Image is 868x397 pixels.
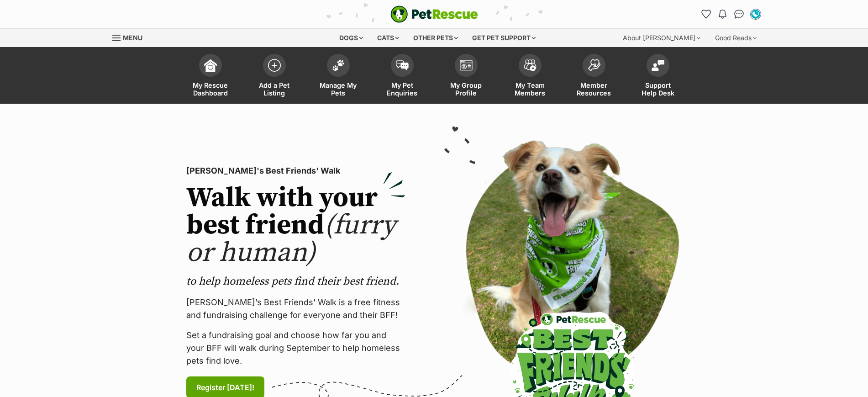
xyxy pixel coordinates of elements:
div: Cats [371,29,405,47]
a: Support Help Desk [626,49,690,104]
a: Add a Pet Listing [242,49,306,104]
img: Sayla Kimber profile pic [751,10,760,19]
div: Dogs [333,29,369,47]
p: [PERSON_NAME]’s Best Friends' Walk is a free fitness and fundraising challenge for everyone and t... [186,296,405,322]
div: Good Reads [709,29,763,47]
div: About [PERSON_NAME] [616,29,707,47]
ul: Account quick links [699,7,763,21]
span: My Group Profile [446,81,487,97]
p: [PERSON_NAME]'s Best Friends' Walk [186,164,405,177]
span: Manage My Pets [318,81,359,97]
a: Menu [112,29,149,45]
span: Menu [123,34,142,42]
img: dashboard-icon-eb2f2d2d3e046f16d808141f083e7271f6b2e854fb5c12c21221c1fb7104beca.svg [204,59,217,72]
a: Member Resources [562,49,626,104]
span: (furry or human) [186,208,396,270]
span: Support Help Desk [637,81,679,97]
a: My Group Profile [434,49,498,104]
button: My account [748,7,763,21]
img: add-pet-listing-icon-0afa8454b4691262ce3f59096e99ab1cd57d4a30225e0717b998d2c9b9846f56.svg [268,59,281,72]
a: My Rescue Dashboard [179,49,242,104]
span: My Pet Enquiries [382,81,423,97]
a: Manage My Pets [306,49,370,104]
img: group-profile-icon-3fa3cf56718a62981997c0bc7e787c4b2cf8bcc04b72c1350f741eb67cf2f40e.svg [460,60,473,71]
img: notifications-46538b983faf8c2785f20acdc204bb7945ddae34d4c08c2a6579f10ce5e182be.svg [719,10,726,19]
a: My Team Members [498,49,562,104]
a: Favourites [699,7,714,21]
span: My Team Members [510,81,551,97]
img: logo-e224e6f780fb5917bec1dbf3a21bbac754714ae5b6737aabdf751b685950b380.svg [390,5,478,23]
h2: Walk with your best friend [186,185,405,267]
span: Add a Pet Listing [254,81,295,97]
div: Get pet support [466,29,542,47]
span: My Rescue Dashboard [190,81,231,97]
span: Member Resources [573,81,615,97]
a: My Pet Enquiries [370,49,434,104]
div: Other pets [407,29,464,47]
img: team-members-icon-5396bd8760b3fe7c0b43da4ab00e1e3bb1a5d9ba89233759b79545d2d3fc5d0d.svg [524,59,537,71]
a: PetRescue [390,5,478,23]
img: pet-enquiries-icon-7e3ad2cf08bfb03b45e93fb7055b45f3efa6380592205ae92323e6603595dc1f.svg [396,60,409,70]
p: Set a fundraising goal and choose how far you and your BFF will walk during September to help hom... [186,329,405,367]
img: manage-my-pets-icon-02211641906a0b7f246fdf0571729dbe1e7629f14944591b6c1af311fb30b64b.svg [332,59,345,71]
img: chat-41dd97257d64d25036548639549fe6c8038ab92f7586957e7f3b1b290dea8141.svg [734,10,744,19]
img: member-resources-icon-8e73f808a243e03378d46382f2149f9095a855e16c252ad45f914b54edf8863c.svg [588,59,600,71]
a: Conversations [732,7,747,21]
img: help-desk-icon-fdf02630f3aa405de69fd3d07c3f3aa587a6932b1a1747fa1d2bba05be0121f9.svg [652,60,664,71]
span: Register [DATE]! [196,382,254,393]
button: Notifications [715,7,730,21]
p: to help homeless pets find their best friend. [186,274,405,289]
